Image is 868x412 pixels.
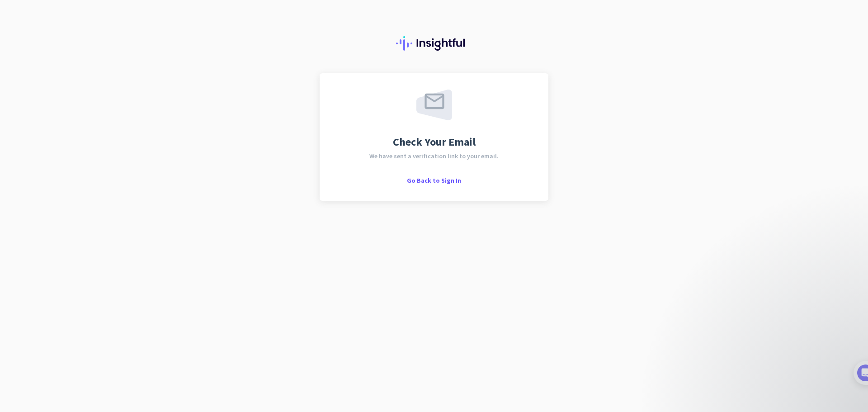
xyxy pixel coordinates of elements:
span: Go Back to Sign In [407,176,461,185]
img: email-sent [416,90,452,120]
span: Check Your Email [393,137,476,147]
img: Insightful [396,36,472,51]
iframe: Intercom notifications message [683,277,863,389]
span: We have sent a verification link to your email. [369,153,499,159]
